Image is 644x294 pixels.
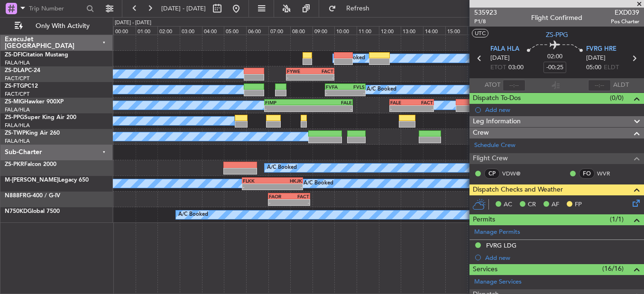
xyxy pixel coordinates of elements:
div: 13:00 [401,26,423,35]
a: Manage Permits [474,228,520,237]
div: A/C Booked [267,161,297,175]
div: - [243,184,272,190]
div: 11:00 [357,26,379,35]
span: Flight Crew [473,153,508,164]
span: ATOT [485,81,500,90]
span: EXD039 [611,8,639,18]
span: ZS-DFI [5,52,22,58]
span: ETOT [490,63,506,73]
button: Refresh [324,1,381,16]
div: FALE [390,100,412,105]
div: FACT [412,100,433,105]
div: FYWE [287,68,310,74]
div: - [345,90,365,96]
div: [DATE] - [DATE] [115,19,151,27]
span: (0/0) [610,93,624,103]
span: 535923 [474,8,497,18]
div: FAOR [269,193,289,199]
span: 05:00 [586,63,601,73]
span: FP [575,200,582,210]
div: 03:00 [180,26,202,35]
div: 02:00 [157,26,180,35]
div: CP [484,168,500,179]
a: FALA/HLA [5,122,30,129]
div: - [310,74,333,80]
div: 12:00 [379,26,401,35]
span: Dispatch Checks and Weather [473,184,563,195]
span: ALDT [613,81,629,90]
div: FIMP [265,100,309,105]
div: - [287,74,310,80]
div: Add new [485,254,639,262]
div: 01:00 [136,26,158,35]
button: UTC [472,29,488,37]
a: FALA/HLA [5,59,30,66]
div: A/C Booked [304,176,333,191]
a: ZS-TWPKing Air 260 [5,130,60,136]
div: 00:00 [113,26,136,35]
div: FVFA [326,84,345,90]
span: AC [504,200,512,210]
div: - [326,90,345,96]
span: ZS-PPG [5,115,24,120]
a: N888FRG-400 / G-IV [5,193,60,199]
a: M-[PERSON_NAME]Legacy 650 [5,177,89,183]
span: ZS-TWP [5,130,26,136]
div: 08:00 [290,26,313,35]
div: 05:00 [224,26,246,35]
div: FACT [289,193,309,199]
a: ZS-DLAPC-24 [5,68,40,73]
div: 16:00 [467,26,489,35]
div: - [265,106,309,111]
span: FALA HLA [490,45,519,54]
div: Flight Confirmed [531,13,582,23]
div: FALE [308,100,352,105]
div: FVLS [345,84,365,90]
a: Manage Services [474,277,522,287]
span: Leg Information [473,116,521,127]
a: N750KDGlobal 7500 [5,209,60,214]
span: Pos Charter [611,18,639,26]
a: FALA/HLA [5,106,30,113]
span: (16/16) [602,264,624,274]
a: ZS-PPGSuper King Air 200 [5,115,76,120]
div: A/C Booked [178,208,208,222]
span: [DATE] [490,54,510,63]
div: - [390,106,412,111]
div: FO [579,168,595,179]
span: AF [552,200,559,210]
span: Refresh [338,5,378,12]
div: - [269,200,289,205]
div: FLKK [243,178,272,184]
a: ZS-DFICitation Mustang [5,52,68,58]
div: - [308,106,352,111]
div: 10:00 [334,26,357,35]
div: A/C Booked [367,83,396,97]
span: M-[PERSON_NAME] [5,177,58,183]
span: ZS-PPG [546,30,568,40]
div: 07:00 [268,26,291,35]
span: [DATE] [586,54,606,63]
span: Permits [473,214,495,225]
div: Add new [485,106,639,114]
a: ZS-FTGPC12 [5,83,38,89]
div: - [272,184,302,190]
div: - [412,106,433,111]
button: Only With Activity [10,18,103,34]
span: 02:00 [547,52,562,62]
div: 04:00 [202,26,224,35]
div: 14:00 [423,26,445,35]
input: --:-- [503,80,525,91]
span: [DATE] - [DATE] [161,4,206,13]
span: CR [528,200,536,210]
a: FALA/HLA [5,138,30,145]
a: VDW@ [502,169,524,178]
span: ZS-PKR [5,162,24,167]
div: 06:00 [246,26,268,35]
span: FVRG HRE [586,45,616,54]
div: HKJK [272,178,302,184]
div: 15:00 [445,26,468,35]
a: FACT/CPT [5,75,29,82]
a: ZS-MIGHawker 900XP [5,99,64,105]
span: P1/8 [474,18,497,26]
